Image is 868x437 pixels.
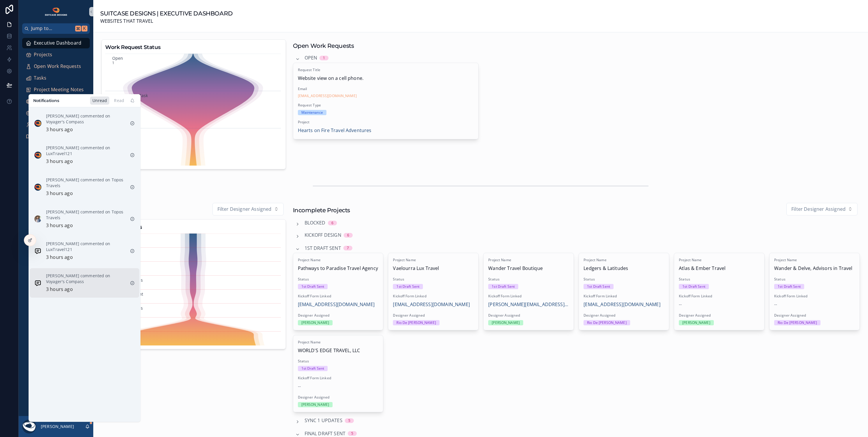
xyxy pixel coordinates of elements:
img: Notification icon [34,184,41,191]
p: [PERSON_NAME] commented on Voyager's Compass [46,113,125,125]
img: Notification icon [34,152,41,159]
span: Designer Assigned [679,313,760,318]
p: 3 hours ago [46,190,73,197]
span: Kickoff Form Linked [298,294,379,299]
span: Ledgers & Latitudes [584,265,664,272]
a: References [22,131,90,142]
span: -- [774,301,777,308]
span: Tasks [34,74,46,82]
div: 1st Draft Sent [396,284,419,289]
div: 7 [347,246,349,250]
p: [PERSON_NAME] commented on Topos Travels [46,209,125,221]
span: Executive Dashboard [34,39,81,47]
span: Projects [34,51,52,59]
span: Project Name [774,258,855,262]
span: -- [679,301,682,308]
span: Pathways to Paradise Travel Agency [298,265,379,272]
span: Blocked [305,219,326,227]
span: K [82,26,87,31]
a: Project Meeting Notes [22,85,90,95]
div: Maintenance [301,110,323,115]
h3: Project Status [105,223,282,231]
p: 3 hours ago [46,254,73,261]
div: 6 [347,233,349,238]
div: 1st Draft Sent [778,284,801,289]
text: Converted to Task [112,92,148,98]
a: Project NameLedgers & LatitudesStatus1st Draft SentKickoff Form Linked[EMAIL_ADDRESS][DOMAIN_NAME... [579,253,669,330]
h1: SUITCASE DESIGNS | EXECUTIVE DASHBOARD [100,9,233,17]
div: 1st Draft Sent [682,284,705,289]
div: Read [112,96,126,105]
a: Project NameAtlas & Ember TravelStatus1st Draft SentKickoff Form Linked--Designer Assigned[PERSON... [674,253,765,330]
div: 5 [348,418,350,423]
span: Status [393,277,474,282]
div: 5 [351,431,353,436]
div: 1st Draft Sent [492,284,515,289]
span: Kickoff Form Linked [488,294,569,299]
span: Project Name [298,258,379,262]
p: [PERSON_NAME] commented on Voyager's Compass [46,273,125,285]
p: 3 hours ago [46,286,73,293]
a: Update User [22,96,90,107]
text: Open [112,55,123,61]
span: Designer Assigned [393,313,474,318]
span: Kickoff Form Linked [679,294,760,299]
span: Filter Designer Assigned [217,206,272,213]
span: Wander Travel Boutique [488,265,569,272]
span: [EMAIL_ADDRESS][DOMAIN_NAME] [298,301,375,308]
a: Executive Dashboard [22,38,90,48]
span: Website view on a cell phone. [298,75,474,82]
a: Project NameWORLD'S EDGE TRAVEL, LLCStatus1st Draft SentKickoff Form Linked--Designer Assigned[PE... [293,335,384,412]
a: [EMAIL_ADDRESS][DOMAIN_NAME] [298,94,357,98]
span: -- [298,383,301,390]
button: Jump to...K [22,23,90,34]
span: Status [298,359,379,364]
span: Request Title [298,68,474,72]
span: Email [298,87,474,91]
a: Projects [22,50,90,60]
span: Open [305,54,317,62]
span: Status [298,277,379,282]
h1: Incomplete Projects [293,206,350,214]
span: Designer Assigned [298,395,379,400]
span: Status [774,277,855,282]
span: Jump to... [31,25,73,32]
span: Sync 1 Updates [305,417,342,424]
span: Request Type [298,103,474,108]
span: Kickoff Form Linked [774,294,855,299]
p: [PERSON_NAME] commented on LuxTravel121 [46,241,125,252]
span: Kickoff Form Linked [584,294,664,299]
a: [PERSON_NAME][EMAIL_ADDRESS][DOMAIN_NAME] [488,301,569,308]
a: Project NameWander Travel BoutiqueStatus1st Draft SentKickoff Form Linked[PERSON_NAME][EMAIL_ADDR... [483,253,574,330]
h1: Open Work Requests [293,42,354,50]
span: Wander & Delve, Advisors in Travel [774,265,855,272]
img: App logo [44,7,68,16]
div: [PERSON_NAME] [301,320,329,325]
span: Kickoff Form Linked [393,294,474,299]
a: [EMAIL_ADDRESS][DOMAIN_NAME] [393,301,470,308]
p: [PERSON_NAME] [41,424,74,429]
a: User/Project [22,108,90,118]
a: Hearts on Fire Travel Adventures [298,127,372,134]
span: Project Name [393,258,474,262]
a: Tasks [22,73,90,83]
a: [EMAIL_ADDRESS][DOMAIN_NAME] [584,301,660,308]
img: Notification icon [34,280,41,287]
div: [PERSON_NAME] [682,320,710,325]
span: Designer Assigned [298,313,379,318]
span: Designer Assigned [584,313,664,318]
div: Rio De [PERSON_NAME] [587,320,626,325]
span: Project Name [584,258,664,262]
span: Vaelourra Lux Travel [393,265,474,272]
div: [PERSON_NAME] [492,320,520,325]
h1: Notifications [33,98,59,103]
a: Project NameWander & Delve, Advisors in TravelStatus1st Draft SentKickoff Form Linked--Designer A... [769,253,860,330]
p: 3 hours ago [46,126,73,134]
span: Project Name [488,258,569,262]
span: WORLD'S EDGE TRAVEL, LLC [298,347,379,354]
p: 3 hours ago [46,222,73,229]
p: 3 hours ago [46,158,73,165]
div: 1st Draft Sent [301,284,324,289]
